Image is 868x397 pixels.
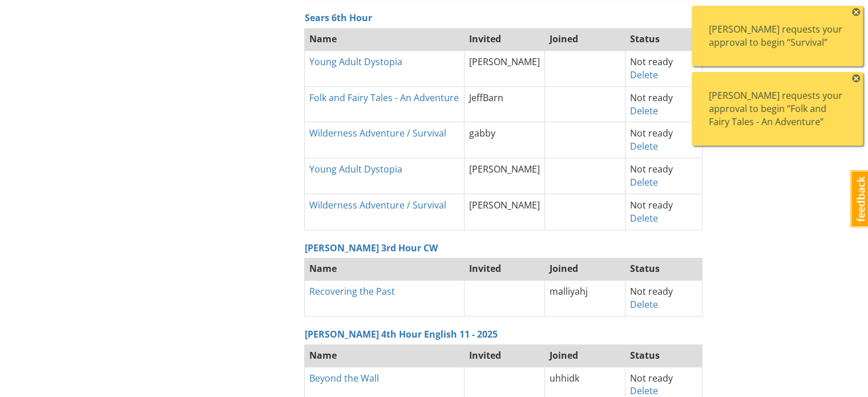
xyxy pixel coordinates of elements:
span: × [852,74,860,82]
span: [PERSON_NAME] [469,163,540,175]
a: Young Adult Dystopia [309,55,402,68]
th: Status [625,258,702,280]
a: Delete [630,105,658,117]
span: Not ready [630,55,673,68]
a: Folk and Fairy Tales - An Adventure [309,91,459,104]
span: Not ready [630,163,673,175]
a: Wilderness Adventure / Survival [309,199,446,211]
th: Joined [544,344,625,367]
span: Not ready [630,199,673,211]
a: Delete [630,384,658,397]
span: uhhidk [550,372,579,384]
th: Status [625,28,702,51]
a: [PERSON_NAME] 3rd Hour CW [305,242,438,254]
div: [PERSON_NAME] requests your approval to begin “Survival” [709,23,846,49]
th: Name [305,344,465,367]
th: Invited [464,258,544,280]
span: Not ready [630,91,673,104]
a: Delete [630,298,658,311]
th: Name [305,28,465,51]
a: Delete [630,69,658,81]
a: [PERSON_NAME] 4th Hour English 11 - 2025 [305,328,498,340]
span: [PERSON_NAME] [469,55,540,68]
th: Joined [544,28,625,51]
th: Name [305,258,465,280]
th: Invited [464,344,544,367]
span: gabby [469,127,495,139]
span: Not ready [630,285,673,298]
th: Status [625,344,702,367]
span: × [852,8,860,16]
a: Young Adult Dystopia [309,163,402,175]
span: malliyahj [550,285,588,298]
span: Not ready [630,127,673,139]
div: [PERSON_NAME] requests your approval to begin “Folk and Fairy Tales - An Adventure” [709,89,846,129]
th: Invited [464,28,544,51]
span: [PERSON_NAME] [469,199,540,211]
a: Sears 6th Hour [305,11,372,24]
span: JeffBarn [469,91,503,104]
a: Delete [630,140,658,153]
a: Delete [630,212,658,224]
a: Recovering the Past [309,285,395,298]
span: Not ready [630,372,673,384]
a: Beyond the Wall [309,372,379,384]
a: Delete [630,176,658,189]
a: Wilderness Adventure / Survival [309,127,446,139]
th: Joined [544,258,625,280]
